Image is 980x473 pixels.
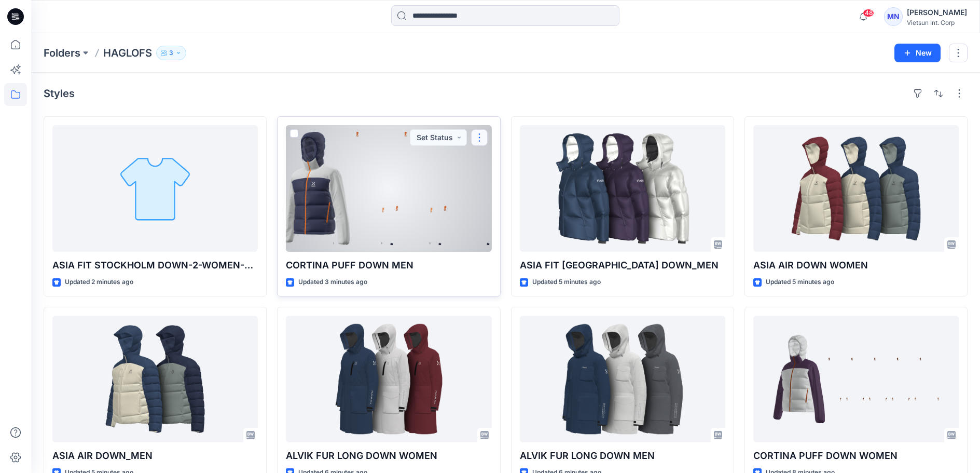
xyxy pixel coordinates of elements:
[44,46,80,60] a: Folders
[766,277,834,288] p: Updated 5 minutes ago
[286,449,491,463] p: ALVIK FUR LONG DOWN WOMEN
[753,125,959,252] a: ASIA AIR DOWN WOMEN
[520,125,725,252] a: ASIA FIT STOCKHOLM DOWN_MEN
[884,7,903,26] div: MN
[44,87,75,100] h4: Styles
[520,258,725,273] p: ASIA FIT [GEOGRAPHIC_DATA] DOWN_MEN
[286,258,491,273] p: CORTINA PUFF DOWN MEN
[520,316,725,442] a: ALVIK FUR LONG DOWN MEN
[753,258,959,273] p: ASIA AIR DOWN WOMEN
[298,277,367,288] p: Updated 3 minutes ago
[286,316,491,442] a: ALVIK FUR LONG DOWN WOMEN
[863,9,874,17] span: 48
[169,47,173,59] p: 3
[65,277,133,288] p: Updated 2 minutes ago
[532,277,601,288] p: Updated 5 minutes ago
[52,316,258,442] a: ASIA AIR DOWN_MEN
[907,19,967,26] div: Vietsun Int. Corp
[894,44,941,62] button: New
[286,125,491,252] a: CORTINA PUFF DOWN MEN
[753,449,959,463] p: CORTINA PUFF DOWN WOMEN
[156,46,186,60] button: 3
[753,316,959,442] a: CORTINA PUFF DOWN WOMEN
[52,125,258,252] a: ASIA FIT STOCKHOLM DOWN-2-WOMEN-OP2
[520,449,725,463] p: ALVIK FUR LONG DOWN MEN
[907,6,967,19] div: [PERSON_NAME]
[52,258,258,273] p: ASIA FIT STOCKHOLM DOWN-2-WOMEN-OP2
[103,46,152,60] p: HAGLOFS
[52,449,258,463] p: ASIA AIR DOWN_MEN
